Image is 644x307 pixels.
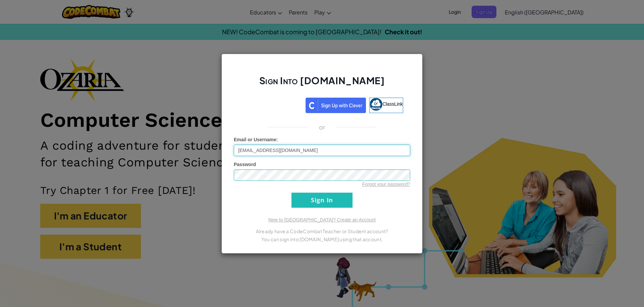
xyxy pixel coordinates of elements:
span: Password [234,162,256,167]
h2: Sign Into [DOMAIN_NAME] [234,74,410,94]
p: or [319,123,325,131]
p: Already have a CodeCombat Teacher or Student account? [234,227,410,235]
a: Forgot your password? [362,182,410,187]
a: New to [GEOGRAPHIC_DATA]? Create an Account [268,217,376,222]
img: classlink-logo-small.png [370,98,382,111]
span: Email or Username [234,137,276,142]
label: : [234,136,278,143]
img: clever_sso_button@2x.png [306,98,366,113]
input: Sign In [291,193,353,208]
p: You can sign into [DOMAIN_NAME] using that account. [234,235,410,243]
iframe: Sign in with Google Button [237,97,306,112]
span: ClassLink [382,101,403,106]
